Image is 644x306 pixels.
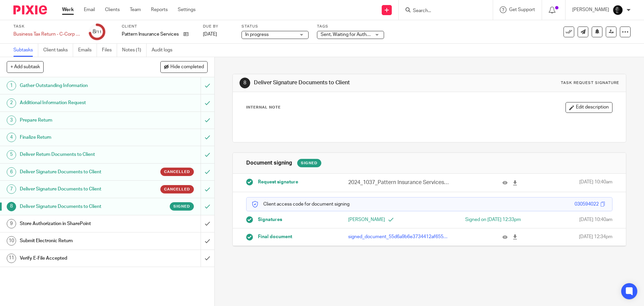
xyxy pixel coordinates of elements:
h1: Deliver Signature Documents to Client [20,167,136,177]
img: Pixie [13,5,47,14]
div: 6 [7,167,16,177]
div: 7 [7,184,16,194]
span: Cancelled [164,186,190,192]
label: Status [241,24,309,29]
div: 5 [7,150,16,160]
div: 8 [93,28,102,36]
label: Task [13,24,80,29]
span: Final document [258,233,292,240]
p: Internal Note [246,105,281,110]
span: [DATE] 10:40am [579,179,612,186]
a: Clients [105,6,120,13]
p: Client access code for document signing [252,201,350,208]
div: 3 [7,116,16,125]
input: Search [412,8,473,14]
span: Request signature [258,179,298,185]
a: Audit logs [152,44,177,57]
p: signed_document_55d6a9b6e3734412af655df93d2bebd8.pdf [348,233,449,240]
span: In progress [245,32,269,37]
span: Signed [173,204,190,209]
h1: Document signing [246,160,292,167]
div: 4 [7,133,16,142]
div: 1 [7,81,16,90]
button: + Add subtask [7,61,44,73]
span: [DATE] 12:34pm [579,233,612,240]
div: 8 [239,78,250,88]
h1: Deliver Signature Documents to Client [20,184,136,194]
p: Pattern Insurance Services Inc [122,31,180,38]
a: Work [62,6,74,13]
label: Client [122,24,195,29]
h1: Finalize Return [20,132,136,142]
div: 030594022 [575,201,599,208]
span: Sent, Waiting for Authorization + 2 [321,32,392,37]
h1: Prepare Return [20,115,136,125]
p: [PERSON_NAME] [348,216,429,223]
p: 2024_1037_Pattern Insurance Services Inc_GovernmentCopy_Corporate.pdf [348,179,449,186]
h1: Submit Electronic Return [20,236,136,246]
div: 10 [7,236,16,246]
span: [DATE] [203,32,217,37]
span: Get Support [509,7,535,12]
p: [PERSON_NAME] [572,6,609,13]
label: Due by [203,24,233,29]
div: 2 [7,98,16,108]
h1: Additional Information Request [20,98,136,108]
div: 9 [7,219,16,228]
img: Chris.jpg [612,5,623,15]
div: Business Tax Return - C-Corp - On Extension [13,31,80,38]
a: Emails [78,44,97,57]
span: Cancelled [164,169,190,175]
span: Signatures [258,216,282,223]
button: Hide completed [160,61,208,73]
a: Subtasks [13,44,38,57]
a: Settings [178,6,196,13]
a: Reports [151,6,168,13]
h1: Deliver Signature Documents to Client [254,79,444,86]
label: Tags [317,24,384,29]
div: 11 [7,254,16,263]
h1: Verify E-File Accepted [20,253,136,263]
small: /11 [96,30,102,34]
h1: Store Authorization in SharePoint [20,219,136,229]
h1: Deliver Return Documents to Client [20,149,136,160]
a: Team [130,6,141,13]
div: Task request signature [561,80,619,86]
div: Signed on [DATE] 12:33pm [440,216,521,223]
h1: Deliver Signature Documents to Client [20,202,136,212]
a: Email [84,6,95,13]
a: Files [102,44,117,57]
span: Hide completed [170,64,204,70]
h1: Gather Outstanding Information [20,81,136,91]
span: [DATE] 10:40am [579,216,612,223]
a: Client tasks [43,44,73,57]
div: 8 [7,202,16,211]
div: Signed [297,159,321,167]
button: Edit description [566,102,612,113]
a: Notes (1) [122,44,147,57]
